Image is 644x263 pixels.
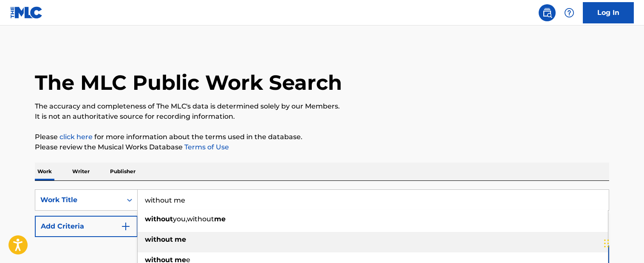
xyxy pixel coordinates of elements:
[173,215,214,223] span: you,without
[145,235,173,243] strong: without
[35,163,54,180] p: Work
[214,215,226,223] strong: me
[145,215,173,223] strong: without
[542,8,552,18] img: search
[35,111,609,122] p: It is not an authoritative source for recording information.
[35,132,609,142] p: Please for more information about the terms used in the database.
[561,4,578,21] div: Help
[604,231,609,256] div: Drag
[10,6,43,19] img: MLC Logo
[35,142,609,152] p: Please review the Musical Works Database
[35,216,138,237] button: Add Criteria
[35,70,342,95] h1: The MLC Public Work Search
[35,101,609,111] p: The accuracy and completeness of The MLC's data is determined solely by our Members.
[583,2,634,23] a: Log In
[175,235,186,243] strong: me
[40,195,117,205] div: Work Title
[107,163,138,180] p: Publisher
[121,221,131,232] img: 9d2ae6d4665cec9f34b9.svg
[59,133,93,141] a: click here
[564,8,574,18] img: help
[602,222,644,263] iframe: Chat Widget
[539,4,556,21] a: Public Search
[183,143,229,151] a: Terms of Use
[70,163,92,180] p: Writer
